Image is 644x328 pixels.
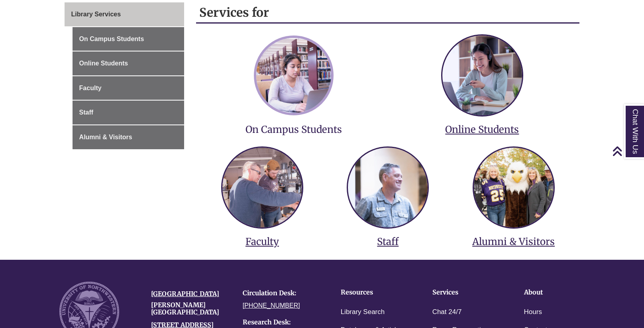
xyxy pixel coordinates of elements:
[432,306,462,318] a: Chat 24/7
[331,235,445,248] h3: Staff
[205,235,319,248] h3: Faculty
[65,2,185,149] div: Guide Page Menu
[151,290,219,298] a: [GEOGRAPHIC_DATA]
[73,125,185,149] a: Alumni & Visitors
[243,319,322,326] h4: Research Desk:
[524,289,591,296] h4: About
[254,36,334,115] img: services for on campus students
[442,36,522,115] img: services for online students
[457,235,570,248] h3: Alumni & Visitors
[196,2,579,24] h2: Services for
[432,289,499,296] h4: Services
[341,289,408,296] h4: Resources
[243,302,300,309] a: [PHONE_NUMBER]
[394,28,570,136] a: services for online students Online Students
[331,140,445,248] a: services for staff Staff
[151,302,231,316] h4: [PERSON_NAME][GEOGRAPHIC_DATA]
[524,306,542,318] a: Hours
[205,123,382,136] h3: On Campus Students
[71,11,121,18] span: Library Services
[474,148,554,227] img: services for alumni and visitors
[222,148,302,227] img: services for faculty
[205,140,319,248] a: services for faculty Faculty
[457,140,570,248] a: services for alumni and visitors Alumni & Visitors
[612,146,642,156] a: Back to Top
[73,76,185,100] a: Faculty
[65,2,185,26] a: Library Services
[394,123,570,136] h3: Online Students
[205,28,382,136] a: services for on campus students On Campus Students
[348,148,428,227] img: services for staff
[73,101,185,124] a: Staff
[341,306,385,318] a: Library Search
[243,290,322,297] h4: Circulation Desk:
[73,27,185,51] a: On Campus Students
[73,51,185,75] a: Online Students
